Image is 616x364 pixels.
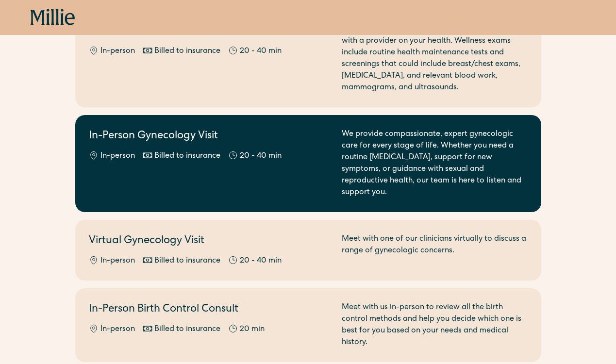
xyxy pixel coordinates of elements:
h2: Virtual Gynecology Visit [89,233,330,249]
div: In-person [100,46,135,57]
div: Meet with us in-person to review all the birth control methods and help you decide which one is b... [342,302,528,348]
div: Billed to insurance [154,255,220,267]
div: 20 - 40 min [240,46,282,57]
div: 20 - 40 min [240,255,282,267]
a: In-Person Gynecology VisitIn-personBilled to insurance20 - 40 minWe provide compassionate, expert... [75,115,541,212]
a: In-Person Birth Control ConsultIn-personBilled to insurance20 minMeet with us in-person to review... [75,288,541,362]
div: Annual wellness exams are a great time to check-in with a provider on your health. Wellness exams... [342,24,528,94]
div: Meet with one of our clinicians virtually to discuss a range of gynecologic concerns. [342,233,528,267]
h2: In-Person Gynecology Visit [89,129,330,145]
div: 20 min [240,324,265,335]
div: Billed to insurance [154,46,220,57]
div: 20 - 40 min [240,150,282,162]
div: In-person [100,150,135,162]
div: We provide compassionate, expert gynecologic care for every stage of life. Whether you need a rou... [342,129,528,199]
a: Virtual Gynecology VisitIn-personBilled to insurance20 - 40 minMeet with one of our clinicians vi... [75,220,541,281]
div: Billed to insurance [154,150,220,162]
h2: In-Person Birth Control Consult [89,302,330,318]
div: In-person [100,324,135,335]
a: Annual Wellness ExamIn-personBilled to insurance20 - 40 minAnnual wellness exams are a great time... [75,10,541,107]
div: Billed to insurance [154,324,220,335]
div: In-person [100,255,135,267]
